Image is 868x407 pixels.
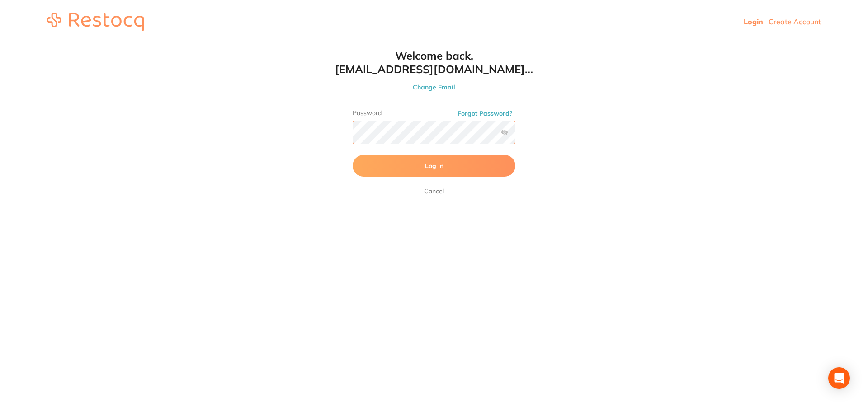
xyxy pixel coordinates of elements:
[425,162,443,170] span: Log In
[422,186,446,196] a: Cancel
[744,17,763,26] a: Login
[47,13,144,31] img: restocq_logo.svg
[828,367,850,389] div: Open Intercom Messenger
[335,83,533,91] button: Change Email
[353,155,515,177] button: Log In
[335,49,533,76] h1: Welcome back, [EMAIL_ADDRESS][DOMAIN_NAME]...
[455,109,515,117] button: Forgot Password?
[769,17,821,26] a: Create Account
[353,109,515,117] label: Password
